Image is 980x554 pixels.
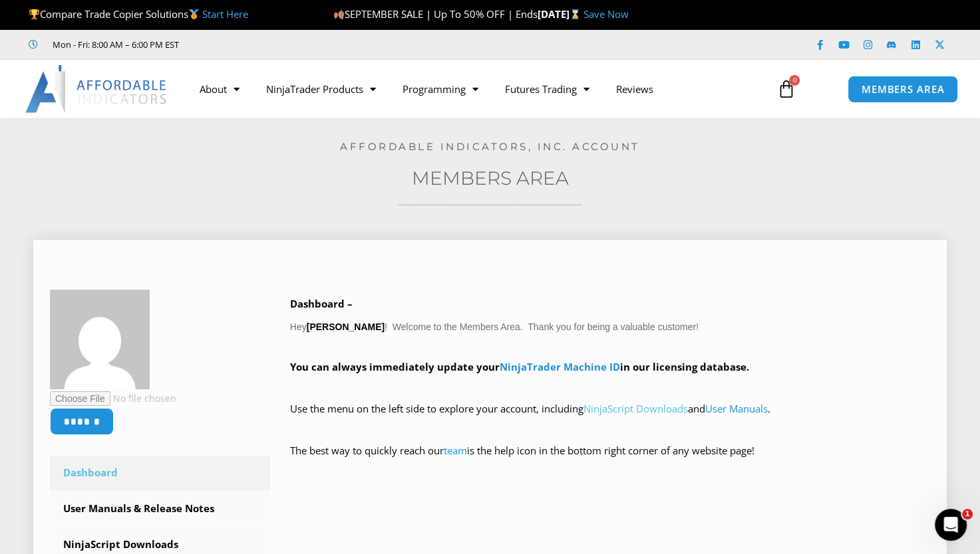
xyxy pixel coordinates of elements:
div: Hey ! Welcome to the Members Area. Thank you for being a valuable customer! [290,295,930,479]
strong: [PERSON_NAME] [307,322,385,332]
a: 0 [756,70,815,108]
a: NinjaTrader Machine ID [500,360,620,373]
iframe: Intercom live chat [935,509,967,541]
span: SEPTEMBER SALE | Up To 50% OFF | Ends [333,7,538,21]
a: Save Now [583,7,629,21]
span: MEMBERS AREA [862,84,945,94]
strong: [DATE] [538,7,583,21]
iframe: Customer reviews powered by Trustpilot [198,38,397,51]
a: Affordable Indicators, Inc. Account [340,140,640,153]
a: MEMBERS AREA [848,76,959,103]
span: Compare Trade Copier Solutions [29,7,248,21]
p: Use the menu on the left side to explore your account, including and . [290,400,930,437]
a: User Manuals [705,402,768,415]
b: Dashboard – [290,297,353,310]
img: LogoAI | Affordable Indicators – NinjaTrader [25,65,168,113]
span: Mon - Fri: 8:00 AM – 6:00 PM EST [49,37,179,52]
a: About [186,74,253,104]
img: ⌛ [570,9,580,19]
span: 0 [789,75,800,86]
nav: Menu [186,74,764,104]
a: Programming [389,74,492,104]
a: team [444,444,467,457]
img: 🏆 [29,9,39,19]
a: Members Area [412,167,569,189]
a: NinjaScript Downloads [583,402,688,415]
a: Reviews [603,74,667,104]
span: 1 [962,509,973,519]
a: Dashboard [50,456,270,490]
img: 🥇 [189,9,199,19]
img: 🍂 [334,9,344,19]
a: Start Here [202,7,248,21]
a: Futures Trading [492,74,603,104]
p: The best way to quickly reach our is the help icon in the bottom right corner of any website page! [290,442,930,479]
a: User Manuals & Release Notes [50,492,270,526]
strong: You can always immediately update your in our licensing database. [290,360,749,373]
img: a0d7057455536b9c44a24dbba04b22f400b5921870362800c143a584f9788e9e [50,290,150,389]
a: NinjaTrader Products [253,74,389,104]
